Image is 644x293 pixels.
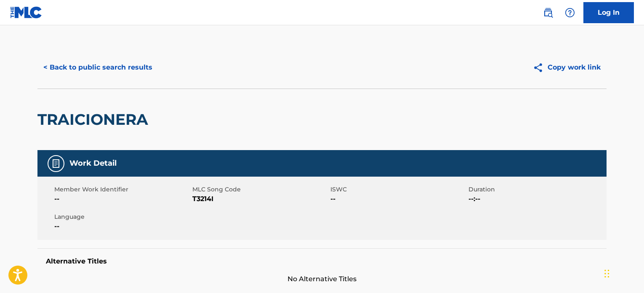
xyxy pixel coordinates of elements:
[37,110,152,129] h2: TRAICIONERA
[37,57,158,78] button: < Back to public search results
[54,185,190,194] span: Member Work Identifier
[562,4,578,21] div: Help
[604,261,609,286] div: Drag
[540,4,556,21] a: Public Search
[527,57,607,78] button: Copy work link
[468,194,604,204] span: --:--
[69,159,117,168] h5: Work Detail
[51,159,61,169] img: Work Detail
[192,194,328,204] span: T3214I
[543,8,553,18] img: search
[330,185,466,194] span: ISWC
[602,253,644,293] iframe: Chat Widget
[468,185,604,194] span: Duration
[565,8,575,18] img: help
[192,185,328,194] span: MLC Song Code
[533,62,548,73] img: Copy work link
[46,257,598,266] h5: Alternative Titles
[54,212,190,221] span: Language
[54,221,190,231] span: --
[54,194,190,204] span: --
[583,2,634,23] a: Log In
[37,274,607,284] span: No Alternative Titles
[330,194,466,204] span: --
[10,6,43,19] img: MLC Logo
